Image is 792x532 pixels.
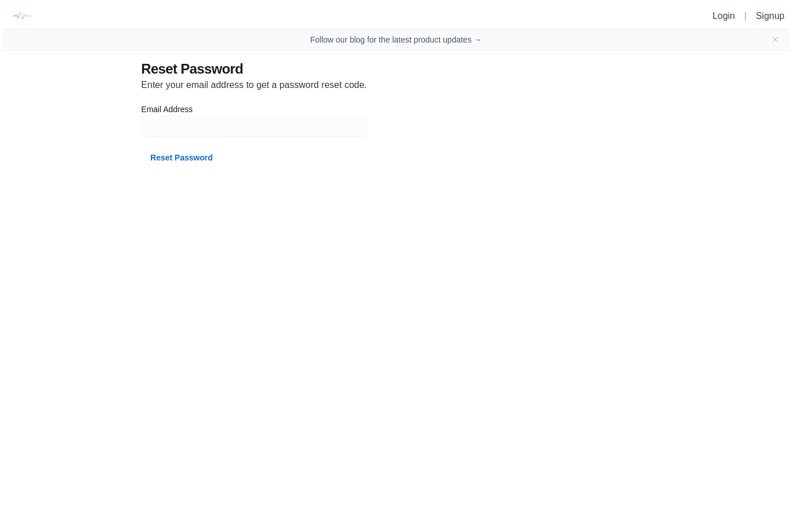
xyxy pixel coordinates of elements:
[713,11,735,21] a: Login
[141,147,222,168] button: Reset Password
[141,78,367,92] p: Enter your email address to get a password reset code.
[141,104,367,115] label: Email Address
[756,11,785,21] a: Signup
[9,3,35,29] img: logo
[740,9,751,23] li: |
[141,60,519,78] h3: Reset Password
[771,35,780,44] button: Close banner
[310,34,482,45] a: Follow our blog for the latest product updates →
